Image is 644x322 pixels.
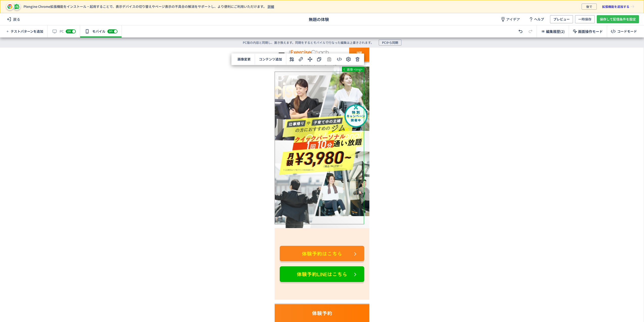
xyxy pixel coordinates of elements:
span: 画像 <img> [346,67,364,71]
button: PCから同期 [379,39,401,46]
a: 店舗情報 [25,14,37,19]
span: ヘルプ [534,15,544,23]
span: PCから同期 [382,39,398,46]
span: 編集履歴(2) [546,29,565,34]
span: 無題の体験 [309,16,329,22]
img: エクササイズコーチ [14,3,55,7]
button: コンテンツ追加 [256,55,285,63]
button: 後で [582,4,597,10]
span: テストパターンを追加 [11,29,43,34]
a: 体験予約LINEはこちら [5,219,90,234]
span: 画面操作モード [578,29,603,34]
div: コードモード [617,29,637,34]
button: 一時保存 [575,15,595,23]
span: on [67,29,71,32]
span: 拡張機能を追加する [602,4,629,10]
button: プレビュー [550,15,573,23]
img: pt-icon-plugin.svg [14,4,20,9]
span: 体験予約LINEはこちら [22,223,73,230]
span: プレビュー [553,15,570,23]
img: pt-icon-chrome.svg [7,4,13,9]
p: PC版の内容と同期し、置き換えます。同期をするとモバイルで行なった編集は上書きされます。 [243,40,374,45]
span: アイデア [506,17,520,22]
span: 保存して配信条件を設定 [600,15,636,23]
a: 体験予約はこちら [5,198,90,214]
span: 体験予約はこちら [27,202,68,210]
span: [PERSON_NAME]店 [38,14,63,19]
div: クイックパーソナル [14,8,55,12]
span: 後で [586,4,592,10]
button: 保存して配信条件を設定 [597,15,639,23]
button: 画像変更 [234,55,254,63]
span: on [109,29,112,32]
p: Ptengine Chrome拡張機能をインストール・起用することで、表示デバイスの切り替えやページ表示の不具合の解消をサポートし、より便利にご利用いただけます。 [23,5,579,9]
a: ヘルプ [524,15,548,23]
span: 一時保存 [578,15,591,23]
span: 戻る [5,15,22,23]
a: 詳細 [268,4,274,9]
a: 拡張機能を追加する [599,4,638,10]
